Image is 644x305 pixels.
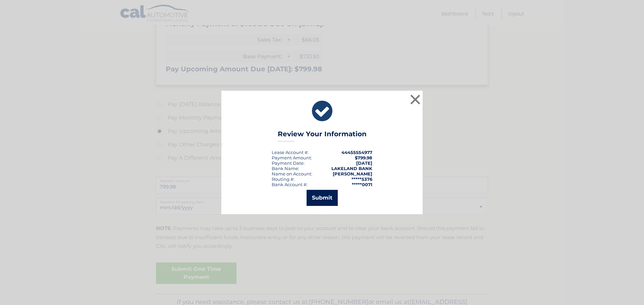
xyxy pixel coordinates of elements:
[341,150,372,155] strong: 44455554977
[307,190,338,206] button: Submit
[355,155,372,160] span: $799.98
[272,182,308,187] div: Bank Account #:
[272,155,312,160] div: Payment Amount:
[272,160,304,166] span: Payment Date
[272,166,299,171] div: Bank Name:
[272,150,309,155] div: Lease Account #:
[331,166,372,171] strong: LAKELAND BANK
[409,93,422,106] button: ×
[272,171,312,176] div: Name on Account:
[333,171,372,176] strong: [PERSON_NAME]
[272,160,305,166] div: :
[272,176,294,182] div: Routing #:
[356,160,372,166] span: [DATE]
[278,130,367,142] h3: Review Your Information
